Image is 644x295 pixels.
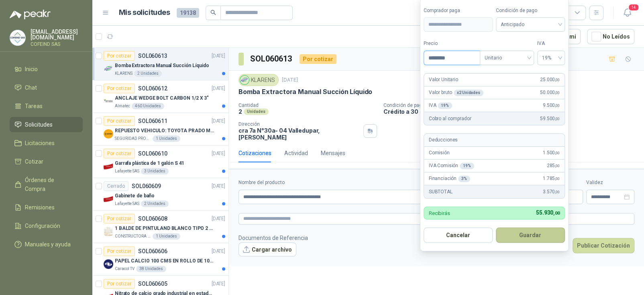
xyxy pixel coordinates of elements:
[429,162,474,170] p: IVA Comisión
[115,225,215,232] p: 1 BALDE DE PINTULAND BLANCO TIPO 2 DE 2.5 GLS
[104,279,135,289] div: Por cotizar
[543,175,560,182] span: 1.785
[115,201,139,207] p: Lafayette SAS
[92,80,228,113] a: Por cotizarSOL060612[DATE] Company LogoANCLAJE WEDGE BOLT CARBON 1/2 X 3"Almatec460 Unidades
[136,266,166,272] div: 38 Unidades
[138,53,167,59] p: SOL060613
[424,227,493,243] button: Cancelar
[540,89,560,96] span: 50.000
[177,8,199,18] span: 19138
[555,164,560,168] span: ,00
[92,211,228,243] a: Por cotizarSOL060608[DATE] Company Logo1 BALDE DE PINTULAND BLANCO TIPO 2 DE 2.5 GLSCONSTRUCTORA ...
[586,179,634,186] label: Validez
[10,237,83,252] a: Manuales y ayuda
[212,150,225,158] p: [DATE]
[250,53,293,65] h3: SOL060613
[212,52,225,60] p: [DATE]
[454,90,483,96] div: x 2 Unidades
[429,149,450,157] p: Comisión
[31,29,83,40] p: [EMAIL_ADDRESS][DOMAIN_NAME]
[25,83,37,92] span: Chat
[10,98,83,114] a: Tareas
[238,74,279,86] div: KLARENS
[429,102,452,109] p: IVA
[115,192,155,200] p: Gabinete de baño
[25,139,55,147] span: Licitaciones
[238,242,296,257] button: Cargar archivo
[115,168,139,174] p: Lafayette SAS
[429,136,458,144] p: Deducciones
[115,70,132,77] p: KLARENS
[238,127,360,141] p: cra 7a N°30a- 04 Valledupar , [PERSON_NAME]
[383,108,641,115] p: Crédito a 30 días
[25,221,60,230] span: Configuración
[555,190,560,194] span: ,00
[138,281,167,287] p: SOL060605
[284,149,308,158] div: Actividad
[119,7,170,18] h1: Mis solicitudes
[424,7,493,14] label: Comprador paga
[212,182,225,190] p: [DATE]
[31,42,83,47] p: COFEIND SAS
[25,120,53,129] span: Solicitudes
[104,259,113,269] img: Company Logo
[238,88,372,96] p: Bomba Extractora Manual Succión Líquido
[238,149,271,158] div: Cotizaciones
[10,10,51,19] img: Logo peakr
[540,115,560,123] span: 59.500
[212,85,225,92] p: [DATE]
[282,76,298,84] p: [DATE]
[212,248,225,255] p: [DATE]
[543,149,560,157] span: 1.500
[424,40,480,47] label: Precio
[104,51,135,61] div: Por cotizar
[115,233,151,240] p: CONSTRUCTORA GRUPO FIP
[501,18,560,31] span: Anticipado
[238,121,360,127] p: Dirección
[115,103,130,109] p: Almatec
[628,4,639,11] span: 14
[429,188,452,196] p: SUBTOTAL
[132,183,161,189] p: SOL060609
[92,178,228,211] a: CerradoSOL060609[DATE] Company LogoGabinete de bañoLafayette SAS2 Unidades
[620,6,634,20] button: 14
[555,151,560,155] span: ,00
[141,201,169,207] div: 2 Unidades
[429,76,458,84] p: Valor Unitario
[496,227,565,243] button: Guardar
[300,54,336,64] div: Por cotizar
[25,240,71,249] span: Manuales y ayuda
[238,179,471,186] label: Nombre del producto
[10,200,83,215] a: Remisiones
[573,238,634,253] button: Publicar Cotización
[138,248,167,254] p: SOL060606
[10,218,83,234] a: Configuración
[587,29,634,44] button: No Leídos
[555,90,560,95] span: ,00
[92,243,228,276] a: Por cotizarSOL060606[DATE] Company LogoPAPEL CALCIO 100 CMS EN ROLLO DE 100 GRCaracol TV38 Unidades
[10,80,83,95] a: Chat
[115,127,215,135] p: REPUESTO VEHICULO: TOYOTA PRADO MODELO 2013, CILINDRAJE 2982
[153,135,180,142] div: 1 Unidades
[438,102,452,109] div: 19 %
[115,62,209,70] p: Bomba Extractora Manual Succión Líquido
[104,84,135,93] div: Por cotizar
[138,118,167,124] p: SOL060611
[141,168,169,174] div: 3 Unidades
[10,117,83,132] a: Solicitudes
[429,115,471,123] p: Cobro al comprador
[104,129,113,139] img: Company Logo
[555,103,560,108] span: ,00
[496,7,565,14] label: Condición de pago
[238,108,242,115] p: 2
[10,135,83,151] a: Licitaciones
[10,154,83,169] a: Cotizar
[104,149,135,158] div: Por cotizar
[543,102,560,109] span: 9.500
[240,76,249,84] img: Company Logo
[92,48,228,80] a: Por cotizarSOL060613[DATE] Company LogoBomba Extractora Manual Succión LíquidoKLARENS2 Unidades
[25,157,43,166] span: Cotizar
[540,76,560,84] span: 25.000
[104,214,135,223] div: Por cotizar
[25,176,75,193] span: Órdenes de Compra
